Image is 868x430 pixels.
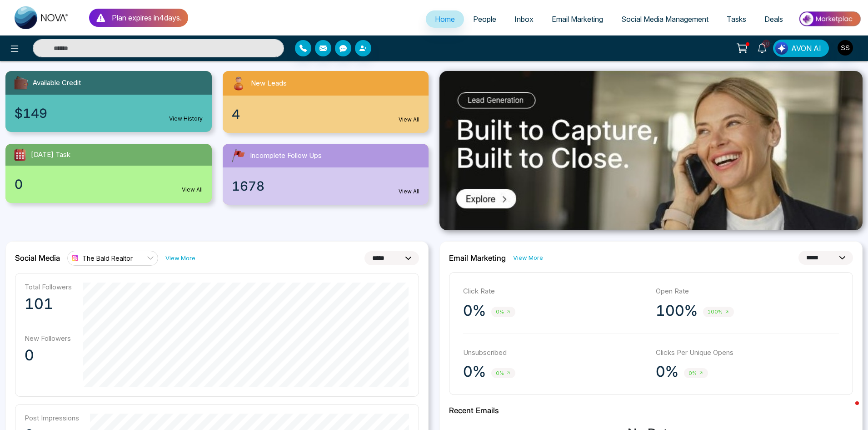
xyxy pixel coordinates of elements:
[232,105,240,124] span: 4
[543,10,612,28] a: Email Marketing
[791,43,821,54] span: AVON AI
[70,253,80,263] img: instagram
[169,115,203,123] a: View History
[15,175,23,194] span: 0
[491,307,515,317] span: 0%
[464,10,505,28] a: People
[656,363,678,381] p: 0%
[473,15,496,24] span: People
[25,334,72,343] p: New Followers
[25,283,72,291] p: Total Followers
[684,368,708,379] span: 0%
[15,253,60,263] h2: Social Media
[762,40,770,48] span: 10+
[764,15,783,24] span: Deals
[656,286,839,297] p: Open Rate
[426,10,464,28] a: Home
[513,253,543,262] a: View More
[251,78,287,89] span: New Leads
[514,15,534,24] span: Inbox
[13,75,29,91] img: availableCredit.svg
[435,15,455,24] span: Home
[25,346,72,364] p: 0
[463,363,486,381] p: 0%
[463,286,647,297] p: Click Rate
[837,399,859,421] iframe: Intercom live chat
[449,406,853,415] h2: Recent Emails
[449,253,506,263] h2: Email Marketing
[718,10,755,28] a: Tasks
[463,302,486,320] p: 0%
[250,151,322,161] span: Incomplete Follow Ups
[727,15,746,24] span: Tasks
[82,254,133,263] span: The Bald Realtor
[773,40,829,57] button: AVON AI
[621,15,708,24] span: Social Media Management
[217,71,434,133] a: New Leads4View All
[755,10,792,28] a: Deals
[15,104,47,123] span: $149
[25,414,79,422] p: Post Impressions
[751,40,773,56] a: 10+
[775,42,788,55] img: Lead Flow
[399,187,419,196] a: View All
[217,144,434,205] a: Incomplete Follow Ups1678View All
[25,295,72,313] p: 101
[491,368,515,379] span: 0%
[505,10,543,28] a: Inbox
[232,177,264,196] span: 1678
[33,78,81,88] span: Available Credit
[112,12,182,23] p: Plan expires in 4 day s .
[230,147,246,164] img: followUps.svg
[612,10,718,28] a: Social Media Management
[31,150,70,160] span: [DATE] Task
[463,348,647,358] p: Unsubscribed
[703,307,734,317] span: 100%
[797,9,863,29] img: Market-place.gif
[182,186,203,194] a: View All
[656,302,698,320] p: 100%
[230,75,247,92] img: newLeads.svg
[838,40,853,56] img: User Avatar
[13,147,27,162] img: todayTask.svg
[656,348,839,358] p: Clicks Per Unique Opens
[552,15,603,24] span: Email Marketing
[165,254,195,263] a: View More
[399,116,419,124] a: View All
[15,6,69,29] img: Nova CRM Logo
[439,71,863,230] img: .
